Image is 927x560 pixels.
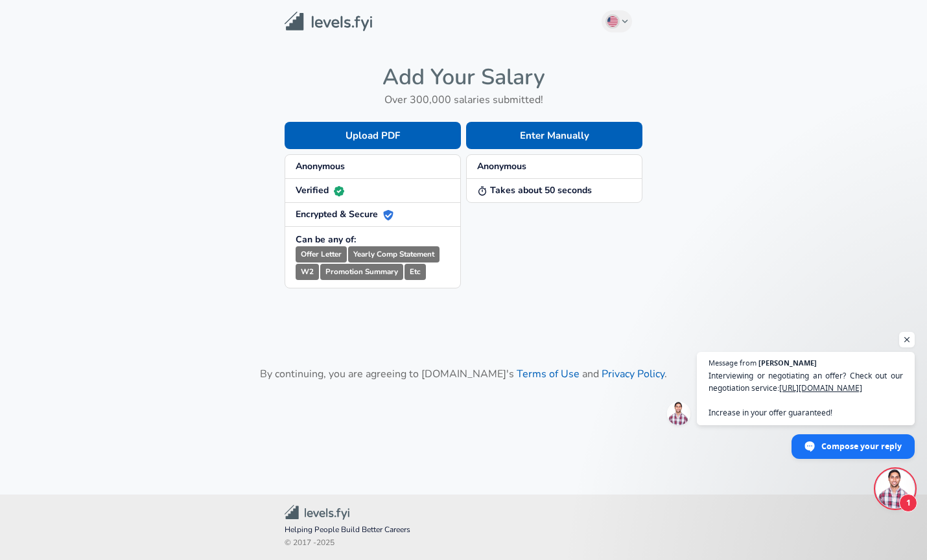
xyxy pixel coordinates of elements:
[296,264,319,280] small: W2
[296,160,345,172] strong: Anonymous
[477,160,526,172] strong: Anonymous
[285,524,642,537] span: Helping People Build Better Careers
[285,505,349,520] img: Levels.fyi Community
[285,64,642,91] h4: Add Your Salary
[709,359,757,366] span: Message from
[821,435,902,458] span: Compose your reply
[285,122,461,149] button: Upload PDF
[348,246,440,262] small: Yearly Comp Statement
[285,91,642,109] h6: Over 300,000 salaries submitted!
[296,233,356,246] strong: Can be any of:
[607,16,618,27] img: English (US)
[296,246,347,262] small: Offer Letter
[758,359,817,366] span: [PERSON_NAME]
[899,494,917,512] span: 1
[709,369,903,419] span: Interviewing or negotiating an offer? Check out our negotiation service: Increase in your offer g...
[477,184,592,196] strong: Takes about 50 seconds
[285,12,372,32] img: Levels.fyi
[876,469,915,508] div: Open chat
[602,10,633,32] button: English (US)
[296,184,344,196] strong: Verified
[602,367,664,381] a: Privacy Policy
[466,122,642,149] button: Enter Manually
[517,367,580,381] a: Terms of Use
[405,264,426,280] small: Etc
[296,208,393,220] strong: Encrypted & Secure
[285,537,642,550] span: © 2017 - 2025
[320,264,403,280] small: Promotion Summary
